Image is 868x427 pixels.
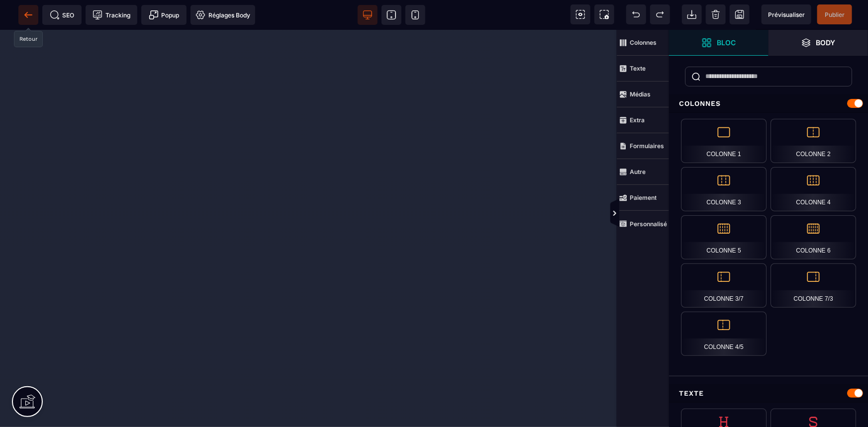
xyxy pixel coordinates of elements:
span: Métadata SEO [42,5,82,25]
span: Aperçu [762,4,811,24]
span: Code de suivi [86,5,137,25]
span: Réglages Body [195,10,250,20]
span: Enregistrer [730,4,750,24]
span: Défaire [626,4,646,24]
div: Colonne 6 [771,215,856,259]
span: Médias [617,82,669,107]
span: Voir tablette [382,5,401,25]
strong: Extra [630,116,645,124]
strong: Autre [630,168,646,175]
span: Retour [18,5,38,25]
span: Favicon [191,5,255,25]
div: Texte [669,384,868,403]
span: Autre [617,159,669,185]
strong: Bloc [717,39,736,46]
span: Texte [617,56,669,82]
strong: Formulaires [630,142,664,150]
span: Personnalisé [617,211,669,237]
div: Colonne 3 [681,167,767,211]
span: Prévisualiser [768,11,805,18]
strong: Colonnes [630,39,657,46]
span: Paiement [617,185,669,211]
span: Voir les composants [571,4,590,24]
span: Extra [617,107,669,133]
div: Colonne 7/3 [771,263,856,308]
div: Colonnes [669,94,868,113]
div: Colonne 2 [771,119,856,163]
span: Enregistrer le contenu [817,4,852,24]
span: Colonnes [617,30,669,56]
span: Capture d'écran [594,4,614,24]
span: Nettoyage [706,4,726,24]
div: Colonne 3/7 [681,263,767,308]
span: Tracking [93,10,130,20]
span: Rétablir [650,4,670,24]
div: Colonne 4/5 [681,312,767,356]
strong: Texte [630,65,646,72]
div: Colonne 4 [771,167,856,211]
span: SEO [50,10,75,20]
span: Formulaires [617,133,669,159]
div: Colonne 1 [681,119,767,163]
strong: Body [816,39,836,46]
span: Importer [682,4,702,24]
span: Voir bureau [358,5,378,25]
strong: Personnalisé [630,220,667,228]
span: Afficher les vues [669,199,679,229]
span: Popup [149,10,180,20]
span: Publier [825,11,845,18]
span: Créer une alerte modale [141,5,187,25]
strong: Paiement [630,194,657,201]
div: Colonne 5 [681,215,767,259]
span: Ouvrir les calques [769,30,868,56]
strong: Médias [630,90,651,98]
span: Ouvrir les blocs [669,30,769,56]
span: Voir mobile [405,5,425,25]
